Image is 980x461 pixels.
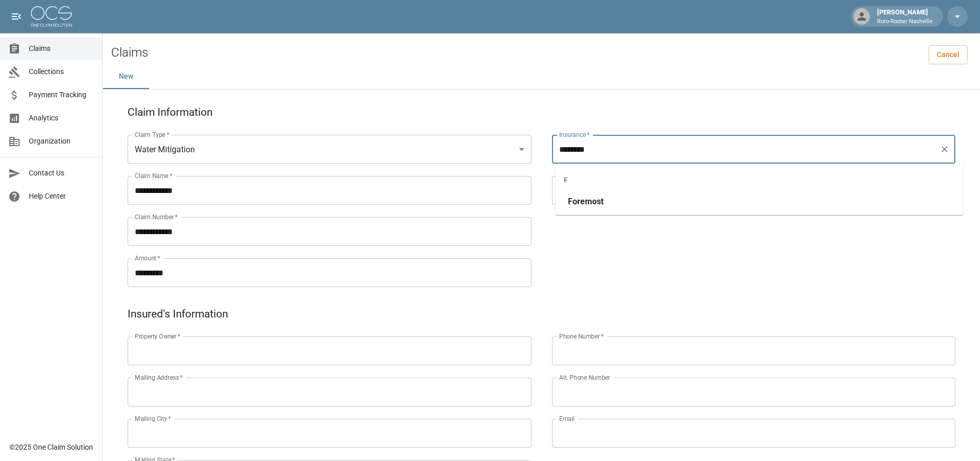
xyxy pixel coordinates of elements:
label: Insurance [559,130,590,139]
div: dynamic tabs [103,64,980,89]
label: Claim Type [135,130,169,139]
div: [PERSON_NAME] [873,7,937,26]
div: Water Mitigation [128,135,531,164]
span: Foremost [568,197,603,206]
button: New [103,64,149,89]
label: Claim Name [135,171,172,180]
label: Mailing Address [135,373,183,382]
button: Clear [937,142,952,156]
div: F [556,168,963,192]
img: ocs-logo-white-transparent.png [31,6,72,27]
label: Alt. Phone Number [559,373,610,382]
span: Help Center [29,191,94,202]
label: Email [559,414,575,423]
span: Payment Tracking [29,90,94,100]
label: Amount [135,254,161,262]
span: Claims [29,43,94,54]
label: Claim Number [135,212,177,221]
label: Phone Number [559,332,603,341]
label: Property Owner [135,332,181,341]
span: Analytics [29,113,94,123]
span: Organization [29,136,94,147]
span: Collections [29,66,94,77]
label: Mailing City [135,414,171,423]
p: Roto-Rooter Nashville [877,17,933,26]
div: © 2025 One Claim Solution [9,442,93,452]
span: Contact Us [29,168,94,179]
h2: Claims [111,45,148,60]
button: open drawer [6,6,27,27]
a: Cancel [929,45,968,64]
